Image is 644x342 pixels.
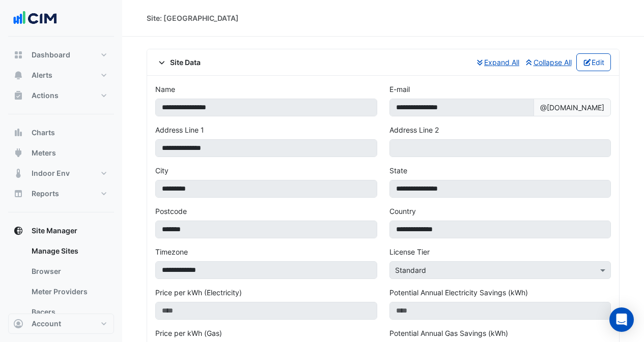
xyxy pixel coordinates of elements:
label: State [389,165,407,176]
div: Site: [GEOGRAPHIC_DATA] [147,13,239,23]
label: Address Line 2 [389,125,439,135]
span: Reports [32,189,59,199]
button: Indoor Env [8,163,114,183]
app-icon: Meters [13,148,23,158]
span: Site Manager [32,226,77,236]
label: Price per kWh (Gas) [155,328,222,338]
label: Address Line 1 [155,125,204,135]
label: Name [155,84,175,95]
button: Dashboard [8,45,114,65]
button: Collapse All [524,53,572,71]
app-icon: Actions [13,90,23,101]
span: Actions [32,90,59,101]
app-icon: Charts [13,128,23,138]
span: Charts [32,128,55,138]
button: Actions [8,85,114,106]
button: Account [8,314,114,334]
label: City [155,165,169,176]
button: Charts [8,122,114,143]
span: Site Data [155,57,201,68]
button: Site Manager [8,221,114,241]
button: Expand All [475,53,520,71]
a: Meter Providers [23,282,114,302]
a: Manage Sites [23,241,114,261]
a: Browser [23,261,114,282]
label: Timezone [155,246,188,257]
app-icon: Dashboard [13,50,23,60]
app-icon: Alerts [13,70,23,80]
span: Meters [32,148,56,158]
label: Country [389,206,416,216]
button: Alerts [8,65,114,85]
label: E-mail [389,84,410,95]
span: Account [32,319,61,329]
label: Price per kWh (Electricity) [155,287,242,298]
label: Potential Annual Gas Savings (kWh) [389,328,508,338]
label: Postcode [155,206,187,216]
app-icon: Reports [13,189,23,199]
div: Open Intercom Messenger [609,307,634,332]
app-icon: Indoor Env [13,168,23,178]
button: Edit [576,53,611,71]
button: Meters [8,143,114,163]
span: Dashboard [32,50,70,60]
label: Potential Annual Electricity Savings (kWh) [389,287,528,298]
span: Alerts [32,70,52,80]
a: Bacers [23,302,114,322]
img: Company Logo [12,8,58,28]
button: Reports [8,183,114,204]
span: Indoor Env [32,168,70,178]
span: @[DOMAIN_NAME] [534,99,611,116]
label: License Tier [389,246,430,257]
app-icon: Site Manager [13,226,23,236]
